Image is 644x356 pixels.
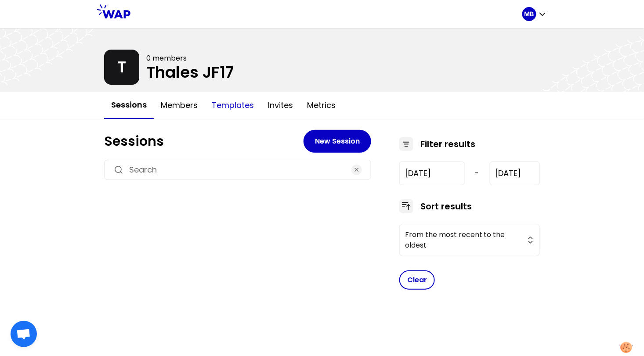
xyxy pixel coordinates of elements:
span: From the most recent to the oldest [405,230,522,251]
button: Members [154,92,205,119]
button: Clear [399,270,435,290]
button: Invites [261,92,300,119]
button: MB [522,7,547,21]
button: From the most recent to the oldest [399,224,540,256]
span: - [475,168,479,179]
input: YYYY-M-D [399,162,465,185]
button: Sessions [104,92,154,119]
h1: Sessions [104,133,304,149]
input: Search [129,164,346,176]
input: YYYY-M-D [490,162,540,185]
a: Ouvrir le chat [11,321,37,347]
h3: Sort results [420,200,472,212]
button: Metrics [300,92,343,119]
h3: Filter results [420,138,475,150]
p: MB [525,10,534,18]
button: Templates [205,92,261,119]
button: New Session [304,130,371,153]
